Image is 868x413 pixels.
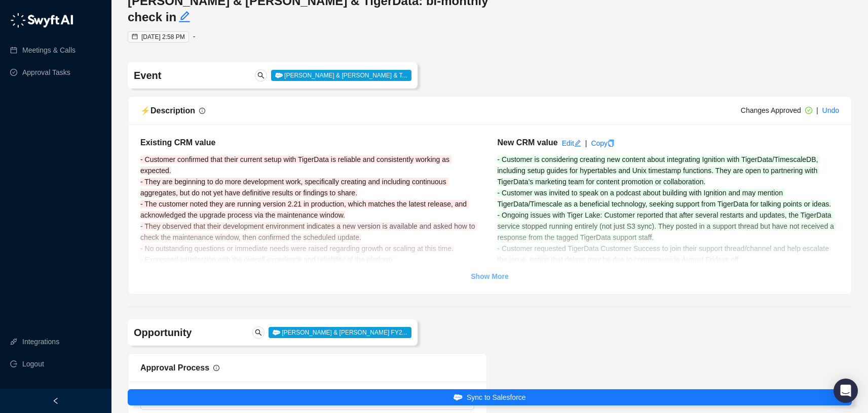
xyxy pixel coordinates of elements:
[257,72,265,79] span: search
[52,397,59,404] span: left
[140,361,209,374] div: Approval Process
[271,70,411,81] span: [PERSON_NAME] & [PERSON_NAME] & T...
[10,360,17,367] span: logout
[193,31,196,42] div: -
[608,140,615,147] span: copy
[591,139,615,147] a: Copy
[178,11,191,23] span: edit
[498,211,836,241] span: - Ongoing issues with Tiger Lake: Customer reported that after several restarts and updates, the ...
[562,139,581,147] a: Edit
[178,9,191,25] button: Edit
[140,106,195,115] span: ⚡️ Description
[574,140,581,147] span: edit
[10,13,73,28] img: logo-05li4sbe.png
[22,62,70,82] a: Approval Tasks
[199,108,205,114] span: info-circle
[22,40,76,60] a: Meetings & Calls
[134,325,293,340] h4: Opportunity
[269,327,411,338] span: [PERSON_NAME] & [PERSON_NAME] FY2...
[498,155,820,186] span: - Customer is considering creating new content about integrating Ignition with TigerData/Timescal...
[255,329,262,336] span: search
[140,155,451,175] span: - Customer confirmed that their current setup with TigerData is reliable and consistently working...
[22,332,59,352] a: Integrations
[467,392,526,403] span: Sync to Salesforce
[22,354,44,374] span: Logout
[141,33,185,40] span: [DATE] 2:58 PM
[140,178,448,197] span: - They are beginning to do more development work, specifically creating and including continuous ...
[140,200,469,219] span: - The customer noted they are running version 2.21 in production, which matches the latest releas...
[498,189,832,208] span: - Customer was invited to speak on a podcast about building with Ignition and may mention TigerDa...
[128,389,852,405] button: Sync to Salesforce
[271,71,411,79] a: [PERSON_NAME] & [PERSON_NAME] & T...
[132,33,138,39] span: calendar
[805,107,812,114] span: check-circle
[822,106,839,114] a: Undo
[585,138,587,149] div: |
[213,365,219,371] span: info-circle
[498,137,558,149] h5: New CRM value
[471,272,509,280] strong: Show More
[816,106,818,114] span: |
[269,328,411,336] a: [PERSON_NAME] & [PERSON_NAME] FY2...
[741,106,801,114] span: Changes Approved
[140,137,482,149] h5: Existing CRM value
[834,379,858,403] div: Open Intercom Messenger
[134,68,293,82] h4: Event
